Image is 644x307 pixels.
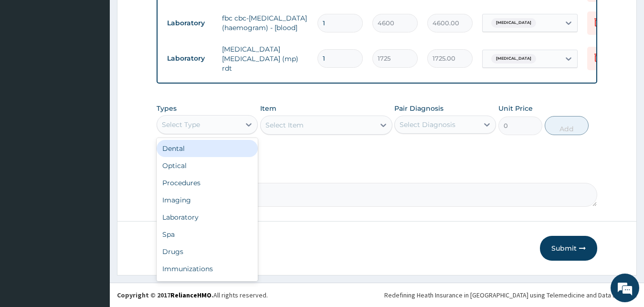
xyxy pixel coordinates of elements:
label: Item [260,104,276,113]
div: Select Diagnosis [400,120,455,129]
button: Add [545,116,589,135]
label: Unit Price [498,104,533,113]
a: RelianceHMO [170,291,211,299]
div: Select Type [162,120,200,129]
footer: All rights reserved. [110,283,644,307]
div: Chat with us now [50,53,160,66]
div: Spa [157,226,258,243]
img: d_794563401_company_1708531726252_794563401 [18,48,39,72]
span: We're online! [55,93,132,189]
label: Types [157,105,177,113]
div: Minimize live chat window [157,5,179,28]
div: Procedures [157,174,258,191]
td: Laboratory [162,50,217,67]
div: Others [157,277,258,295]
label: Pair Diagnosis [394,104,443,113]
textarea: Type your message and hit 'Enter' [5,205,182,239]
td: [MEDICAL_DATA] [MEDICAL_DATA] (mp) rdt [217,40,313,78]
div: Laboratory [157,209,258,226]
td: fbc cbc-[MEDICAL_DATA] (haemogram) - [blood] [217,9,313,37]
strong: Copyright © 2017 . [117,291,213,299]
span: [MEDICAL_DATA] [491,54,536,64]
div: Dental [157,140,258,157]
label: Comment [157,169,598,178]
div: Drugs [157,243,258,260]
div: Imaging [157,191,258,209]
div: Redefining Heath Insurance in [GEOGRAPHIC_DATA] using Telemedicine and Data Science! [384,290,637,300]
button: Submit [540,236,597,261]
td: Laboratory [162,14,217,32]
div: Optical [157,157,258,174]
div: Immunizations [157,260,258,277]
span: [MEDICAL_DATA] [491,18,536,28]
